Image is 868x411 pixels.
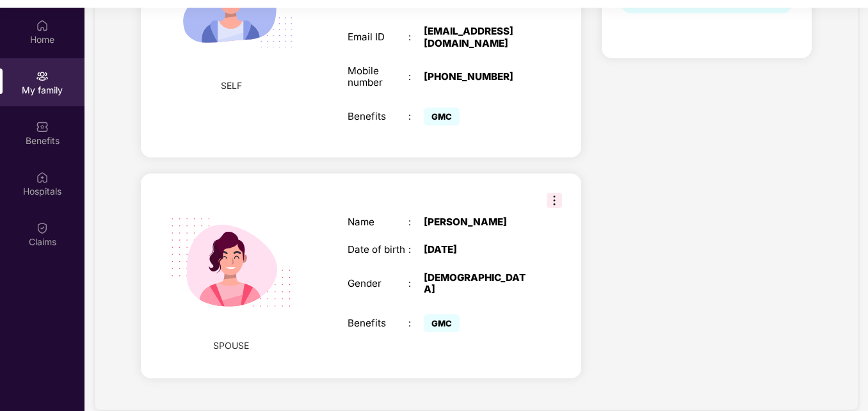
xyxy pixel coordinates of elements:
div: : [408,111,424,122]
img: svg+xml;base64,PHN2ZyB3aWR0aD0iMzIiIGhlaWdodD0iMzIiIHZpZXdCb3g9IjAgMCAzMiAzMiIgZmlsbD0ibm9uZSIgeG... [547,193,562,208]
span: GMC [424,314,460,332]
div: Benefits [348,111,408,122]
div: : [408,318,424,329]
div: Email ID [348,31,408,43]
div: : [408,216,424,228]
img: svg+xml;base64,PHN2ZyB4bWxucz0iaHR0cDovL3d3dy53My5vcmcvMjAwMC9zdmciIHdpZHRoPSIyMjQiIGhlaWdodD0iMT... [155,186,307,339]
div: [PHONE_NUMBER] [424,71,530,83]
div: [DATE] [424,244,530,255]
div: Date of birth [348,244,408,255]
div: : [408,31,424,43]
span: SELF [221,79,242,93]
div: [DEMOGRAPHIC_DATA] [424,272,530,295]
div: : [408,244,424,255]
img: svg+xml;base64,PHN2ZyB3aWR0aD0iMjAiIGhlaWdodD0iMjAiIHZpZXdCb3g9IjAgMCAyMCAyMCIgZmlsbD0ibm9uZSIgeG... [36,70,49,83]
span: SPOUSE [213,339,249,353]
div: : [408,71,424,83]
span: GMC [424,108,460,125]
img: svg+xml;base64,PHN2ZyBpZD0iSG9zcGl0YWxzIiB4bWxucz0iaHR0cDovL3d3dy53My5vcmcvMjAwMC9zdmciIHdpZHRoPS... [36,171,49,184]
img: svg+xml;base64,PHN2ZyBpZD0iSG9tZSIgeG1sbnM9Imh0dHA6Ly93d3cudzMub3JnLzIwMDAvc3ZnIiB3aWR0aD0iMjAiIG... [36,19,49,32]
img: svg+xml;base64,PHN2ZyBpZD0iQ2xhaW0iIHhtbG5zPSJodHRwOi8vd3d3LnczLm9yZy8yMDAwL3N2ZyIgd2lkdGg9IjIwIi... [36,222,49,234]
div: Name [348,216,408,228]
div: [PERSON_NAME] [424,216,530,228]
div: Gender [348,278,408,289]
div: [EMAIL_ADDRESS][DOMAIN_NAME] [424,26,530,49]
img: svg+xml;base64,PHN2ZyBpZD0iQmVuZWZpdHMiIHhtbG5zPSJodHRwOi8vd3d3LnczLm9yZy8yMDAwL3N2ZyIgd2lkdGg9Ij... [36,120,49,133]
div: : [408,278,424,289]
div: Benefits [348,318,408,329]
div: Mobile number [348,65,408,88]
